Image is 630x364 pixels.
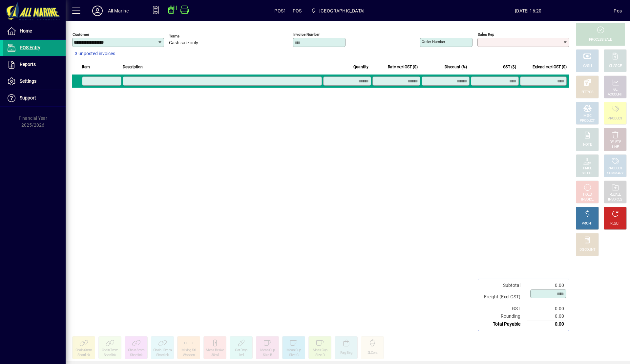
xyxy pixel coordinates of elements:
[206,348,224,353] div: Meas Beake
[583,142,592,147] div: NOTE
[239,353,244,358] div: 1ml
[610,140,621,145] div: DELETE
[20,28,32,33] span: Home
[445,63,467,71] span: Discount (%)
[77,353,90,358] div: Shortlink
[169,34,208,38] span: Terms
[579,247,595,252] div: DISCOUNT
[443,6,614,16] span: [DATE] 16:20
[263,353,272,358] div: Size B
[153,348,172,353] div: Chain 10mm
[289,353,298,358] div: Size C
[388,63,418,71] span: Rate excl GST ($)
[582,171,593,176] div: SELECT
[610,192,621,197] div: RECALL
[20,62,36,67] span: Reports
[108,6,129,16] div: All Marine
[340,351,352,355] div: Rag Bag
[589,37,612,42] div: PROCESS SALE
[608,92,623,97] div: ACCOUNT
[235,348,247,353] div: Cat Drop
[481,282,527,289] td: Subtotal
[286,348,301,353] div: Meas Cup
[75,348,92,353] div: Chain 6mm
[3,73,66,90] a: Settings
[293,6,302,16] span: POS
[422,39,445,44] mat-label: Order number
[608,116,622,121] div: PRODUCT
[614,6,622,16] div: Pos
[87,5,108,17] button: Profile
[533,63,567,71] span: Extend excl GST ($)
[319,6,365,16] span: [GEOGRAPHIC_DATA]
[211,353,219,358] div: 30ml
[73,32,89,37] mat-label: Customer
[527,320,566,328] td: 0.00
[503,63,516,71] span: GST ($)
[582,221,593,226] div: PROFIT
[72,48,118,60] button: 3 unposted invoices
[481,312,527,320] td: Rounding
[102,348,118,353] div: Chain 7mm
[75,50,115,57] span: 3 unposted invoices
[527,282,566,289] td: 0.00
[608,197,622,202] div: INVOICES
[478,32,494,37] mat-label: Sales rep
[183,353,195,358] div: Wooden
[128,348,145,353] div: Chain 8mm
[583,192,592,197] div: HOLD
[156,353,169,358] div: Shortlink
[608,166,622,171] div: PRODUCT
[581,90,594,95] div: EFTPOS
[527,312,566,320] td: 0.00
[20,45,40,50] span: POS Entry
[104,353,116,358] div: Shortlink
[581,197,593,202] div: INVOICE
[181,348,196,353] div: Mixing Sti
[583,64,592,69] div: CASH
[3,90,66,106] a: Support
[580,118,595,123] div: PRODUCT
[313,348,327,353] div: Meas Cup
[274,6,286,16] span: POS1
[527,305,566,312] td: 0.00
[613,87,618,92] div: GL
[3,56,66,73] a: Reports
[607,171,623,176] div: SUMMARY
[367,351,378,355] div: 2LCont
[612,145,619,150] div: LINE
[169,40,198,46] span: Cash sale only
[481,289,527,305] td: Freight (Excl GST)
[3,23,66,39] a: Home
[315,353,325,358] div: Size D
[123,63,143,71] span: Description
[481,320,527,328] td: Total Payable
[583,114,591,118] div: MISC
[130,353,143,358] div: Shortlink
[583,166,592,171] div: PRICE
[610,221,620,226] div: RESET
[20,78,36,84] span: Settings
[260,348,275,353] div: Meas Cup
[293,32,320,37] mat-label: Invoice number
[353,63,368,71] span: Quantity
[609,64,622,69] div: CHARGE
[20,95,36,100] span: Support
[308,5,367,17] span: Port Road
[481,305,527,312] td: GST
[82,63,90,71] span: Item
